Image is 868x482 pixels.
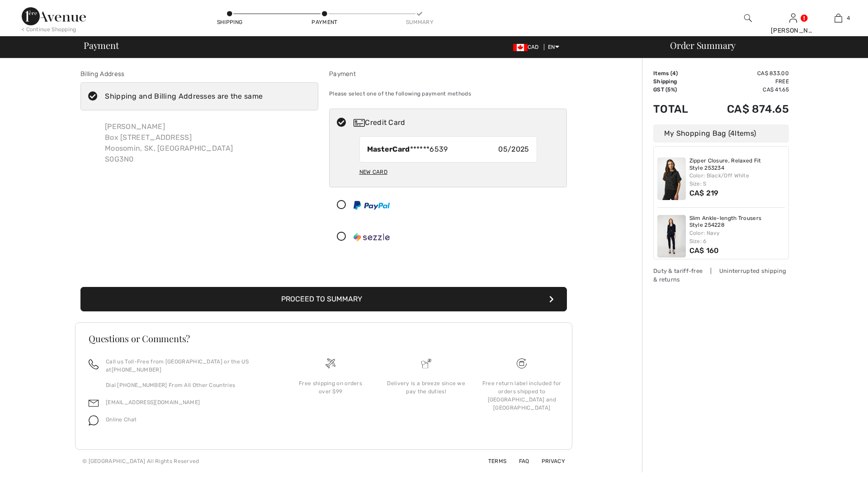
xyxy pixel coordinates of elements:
[847,14,850,22] span: 4
[106,358,272,374] p: Call us Toll-Free from [GEOGRAPHIC_DATA] or the US at
[311,18,338,26] div: Payment
[98,114,240,172] div: [PERSON_NAME] Box [STREET_ADDRESS] Moosomin, SK, [GEOGRAPHIC_DATA] S0G3N0
[789,13,797,24] img: My Info
[89,398,99,408] img: email
[354,201,390,210] img: PayPal
[653,69,702,77] td: Items ( )
[481,379,562,412] div: Free return label included for orders shipped to [GEOGRAPHIC_DATA] and [GEOGRAPHIC_DATA]
[653,77,702,86] td: Shipping
[290,379,371,396] div: Free shipping on orders over $99
[22,25,76,33] div: < Continue Shopping
[89,334,559,343] h3: Questions or Comments?
[22,7,86,25] img: 1ère Avenue
[105,91,263,102] div: Shipping and Billing Addresses are the same
[421,358,431,368] img: Delivery is a breeze since we pay the duties!
[689,172,785,188] div: Color: Black/Off White Size: S
[498,144,529,155] span: 05/2025
[548,44,559,50] span: EN
[702,94,789,124] td: CA$ 874.65
[835,13,842,24] img: My Bag
[789,14,797,22] a: Sign In
[730,129,735,138] span: 4
[653,86,702,94] td: GST (5%)
[744,13,752,24] img: search the website
[689,229,785,245] div: Color: Navy Size: 6
[80,287,567,311] button: Proceed to Summary
[477,458,507,464] a: Terms
[659,41,863,50] div: Order Summary
[689,189,719,197] span: CA$ 219
[771,26,815,35] div: [PERSON_NAME]
[508,458,529,464] a: FAQ
[89,359,99,369] img: call
[672,70,676,76] span: 4
[386,379,467,396] div: Delivery is a breeze since we pay the duties!
[513,44,542,50] span: CAD
[702,77,789,86] td: Free
[816,13,860,24] a: 4
[329,69,567,79] div: Payment
[657,157,686,200] img: Zipper Closure, Relaxed Fit Style 253234
[216,18,243,26] div: Shipping
[80,69,318,79] div: Billing Address
[112,367,161,373] a: [PHONE_NUMBER]
[657,215,686,258] img: Slim Ankle-length Trousers Style 254228
[325,358,335,368] img: Free shipping on orders over $99
[689,157,785,172] a: Zipper Closure, Relaxed Fit Style 253234
[354,117,561,128] div: Credit Card
[82,457,199,465] div: © [GEOGRAPHIC_DATA] All Rights Reserved
[359,164,387,180] div: New Card
[689,215,785,229] a: Slim Ankle-length Trousers Style 254228
[653,267,789,284] div: Duty & tariff-free | Uninterrupted shipping & returns
[106,399,200,406] a: [EMAIL_ADDRESS][DOMAIN_NAME]
[653,94,702,124] td: Total
[406,18,433,26] div: Summary
[354,119,365,127] img: Credit Card
[106,416,137,423] span: Online Chat
[329,82,567,105] div: Please select one of the following payment methods
[513,44,528,51] img: Canadian Dollar
[702,86,789,94] td: CA$ 41.65
[517,358,527,368] img: Free shipping on orders over $99
[653,124,789,143] div: My Shopping Bag ( Items)
[531,458,565,464] a: Privacy
[367,145,410,153] strong: MasterCard
[89,415,99,425] img: chat
[702,69,789,77] td: CA$ 833.00
[354,233,390,242] img: Sezzle
[689,246,719,255] span: CA$ 160
[106,381,272,389] p: Dial [PHONE_NUMBER] From All Other Countries
[84,41,118,50] span: Payment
